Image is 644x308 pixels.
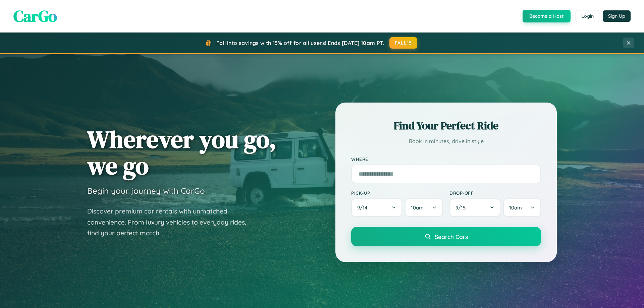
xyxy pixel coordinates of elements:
[351,227,541,246] button: Search Cars
[87,186,205,196] h3: Begin your journey with CarGo
[449,190,541,196] label: Drop-off
[351,198,402,217] button: 9/14
[87,206,255,239] p: Discover premium car rentals with unmatched convenience. From luxury vehicles to everyday rides, ...
[389,37,418,49] button: FALL15
[523,10,571,22] button: Become a Host
[576,10,599,22] button: Login
[351,190,443,196] label: Pick-up
[603,10,631,22] button: Sign Up
[357,204,371,211] span: 9 / 14
[351,156,541,162] label: Where
[87,126,276,179] h1: Wherever you go, we go
[405,198,443,217] button: 10am
[13,5,57,27] span: CarGo
[351,136,541,146] p: Book in minutes, drive in style
[503,198,541,217] button: 10am
[509,204,522,211] span: 10am
[435,233,468,240] span: Search Cars
[216,40,384,46] span: Fall into savings with 15% off for all users! Ends [DATE] 10am PT.
[455,204,469,211] span: 9 / 15
[449,198,500,217] button: 9/15
[351,118,541,133] h2: Find Your Perfect Ride
[411,204,424,211] span: 10am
